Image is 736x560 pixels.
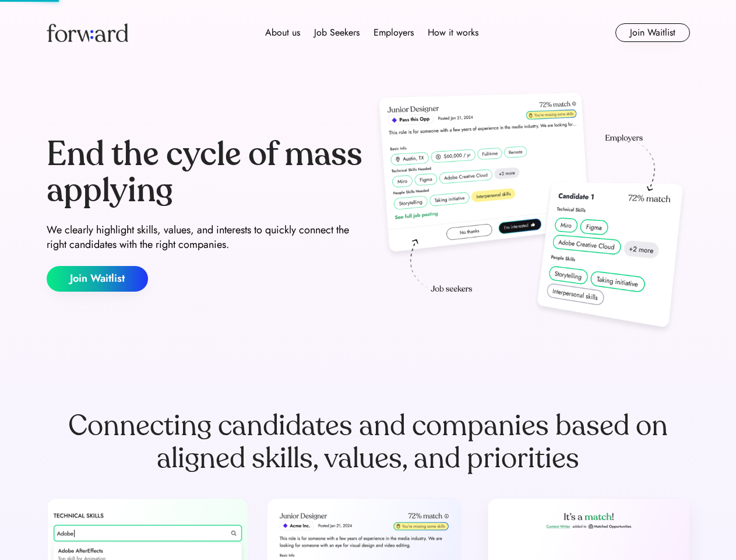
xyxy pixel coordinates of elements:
button: Join Waitlist [47,266,148,292]
div: Employers [374,26,414,40]
div: Job Seekers [314,26,360,40]
div: End the cycle of mass applying [47,136,364,208]
img: hero-image.png [373,89,690,339]
div: About us [265,26,300,40]
div: How it works [428,26,478,40]
img: Forward logo [47,23,128,42]
div: Connecting candidates and companies based on aligned skills, values, and priorities [47,409,690,475]
div: We clearly highlight skills, values, and interests to quickly connect the right candidates with t... [47,223,364,252]
button: Join Waitlist [615,23,690,42]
